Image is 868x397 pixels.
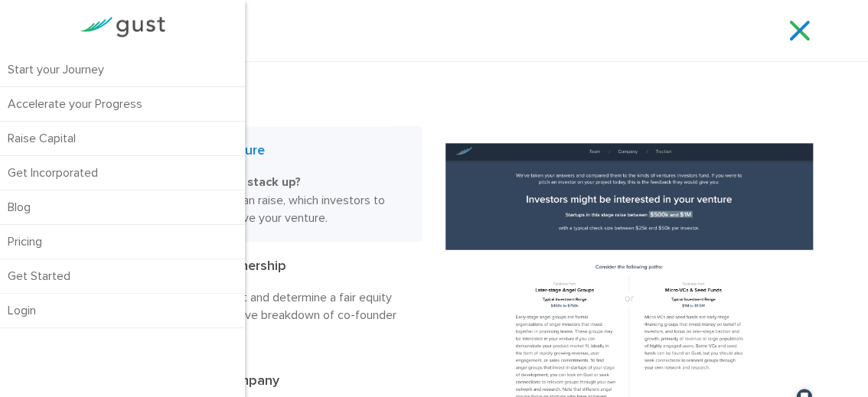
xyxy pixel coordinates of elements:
span: Find out how much you can raise, which investors to target, and how to improve your venture. [113,193,385,225]
h3: Plan Co-founder Ownership [113,257,407,281]
h3: Benchmark your Venture [113,142,407,166]
h3: Incorporate your Company [113,372,407,396]
p: Avoid co-founder conflict and determine a fair equity split through a collaborative breakdown of ... [113,288,407,341]
img: Gust Logo [80,17,165,37]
